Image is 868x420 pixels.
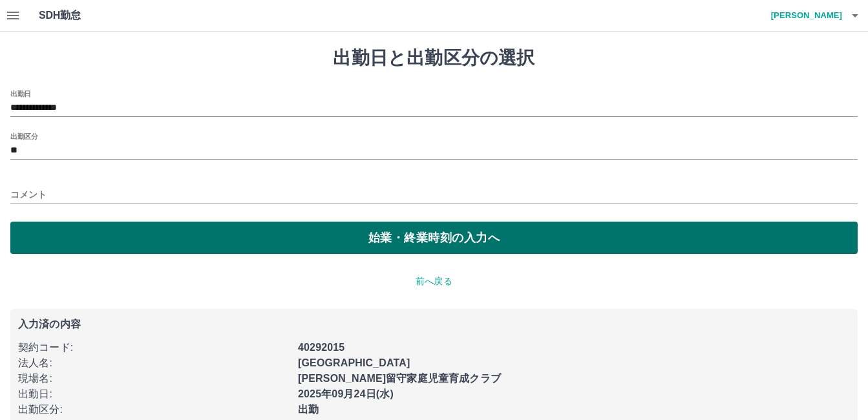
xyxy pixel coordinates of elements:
[10,89,31,98] label: 出勤日
[18,319,850,330] p: 入力済の内容
[10,47,858,69] h1: 出勤日と出勤区分の選択
[298,357,410,368] b: [GEOGRAPHIC_DATA]
[298,388,394,399] b: 2025年09月24日(水)
[18,340,290,355] p: 契約コード :
[298,404,319,415] b: 出勤
[18,402,290,417] p: 出勤区分 :
[18,386,290,402] p: 出勤日 :
[298,373,501,384] b: [PERSON_NAME]留守家庭児童育成クラブ
[18,371,290,386] p: 現場名 :
[10,222,858,254] button: 始業・終業時刻の入力へ
[10,275,858,288] p: 前へ戻る
[10,131,37,141] label: 出勤区分
[298,342,344,353] b: 40292015
[18,355,290,371] p: 法人名 :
